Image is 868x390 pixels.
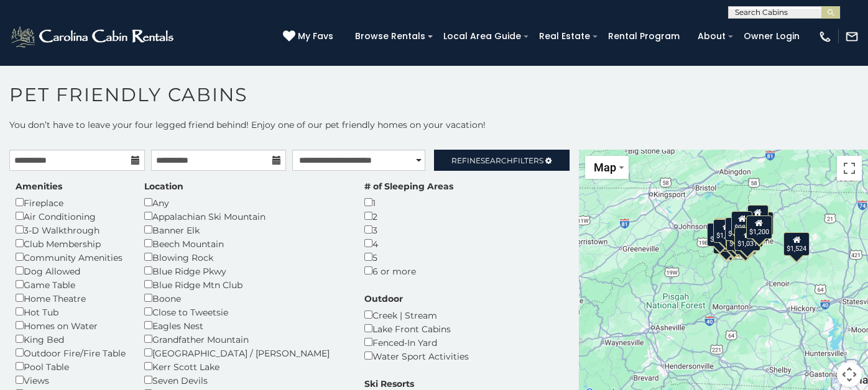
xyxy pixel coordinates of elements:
label: Location [144,180,183,193]
a: About [691,27,732,46]
div: Kerr Scott Lake [144,360,346,373]
div: Views [16,373,126,387]
div: King Bed [16,332,126,346]
div: $985 [732,211,753,235]
div: Homes on Water [16,319,126,332]
img: phone-regular-white.png [818,30,832,43]
div: Fireplace [16,196,126,209]
div: Game Table [16,278,126,291]
button: Toggle fullscreen view [837,156,862,181]
label: Outdoor [364,292,403,305]
div: Pool Table [16,360,126,373]
div: Any [144,196,346,209]
div: Club Membership [16,237,126,250]
div: 4 [364,237,453,250]
div: Fenced-In Yard [364,335,469,349]
div: Close to Tweetsie [144,305,346,319]
a: Rental Program [602,27,686,46]
label: # of Sleeping Areas [364,180,453,193]
div: [GEOGRAPHIC_DATA] / [PERSON_NAME] [144,346,346,360]
img: White-1-2.png [9,24,177,49]
button: Map camera controls [837,362,862,387]
a: RefineSearchFilters [434,150,570,171]
div: $940 [747,205,769,229]
div: Outdoor Fire/Fire Table [16,346,126,360]
div: 6 or more [364,264,453,278]
div: $1,600 [707,223,733,247]
img: mail-regular-white.png [845,30,859,43]
a: Local Area Guide [437,27,527,46]
div: Blue Ridge Pkwy [144,264,346,278]
button: Change map style [585,156,629,179]
div: 3 [364,223,453,237]
span: Refine Filters [451,156,543,165]
div: Dog Allowed [16,264,126,278]
div: Home Theatre [16,291,126,305]
a: Real Estate [533,27,596,46]
div: Banner Elk [144,223,346,237]
div: Eagles Nest [144,319,346,332]
div: Grandfather Mountain [144,332,346,346]
div: Water Sport Activities [364,349,469,363]
div: Lake Front Cabins [364,322,469,335]
div: Creek | Stream [364,308,469,322]
div: Hot Tub [16,305,126,319]
div: 5 [364,250,453,264]
span: Search [481,156,513,165]
span: Map [594,161,616,174]
div: $1,200 [746,215,772,239]
a: My Favs [283,30,336,43]
div: 3-D Walkthrough [16,223,126,237]
span: My Favs [298,30,333,43]
a: Browse Rentals [349,27,432,46]
div: 2 [364,209,453,223]
div: Boone [144,291,346,305]
div: $1,893 [714,219,740,243]
label: Amenities [16,180,62,193]
div: Appalachian Ski Mountain [144,209,346,223]
div: Blowing Rock [144,250,346,264]
div: Community Amenities [16,250,126,264]
div: Beech Mountain [144,237,346,250]
label: Ski Resorts [364,378,414,390]
div: $1,031 [734,227,760,251]
div: $1,524 [783,232,810,256]
div: $1,217 [725,217,751,241]
a: Owner Login [737,27,806,46]
div: 1 [364,196,453,209]
div: Seven Devils [144,373,346,387]
div: Air Conditioning [16,209,126,223]
div: Blue Ridge Mtn Club [144,278,346,291]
